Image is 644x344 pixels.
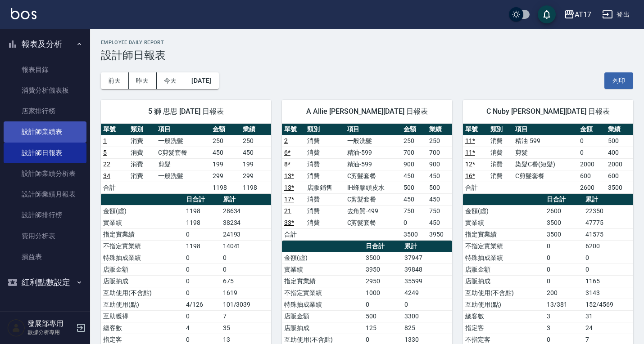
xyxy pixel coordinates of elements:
td: 店販金額 [282,310,363,322]
td: 35599 [402,275,452,287]
td: 450 [401,193,426,205]
th: 業績 [606,124,633,135]
td: 實業績 [463,217,544,228]
td: 0 [363,299,402,310]
td: 0 [401,217,426,228]
td: 精油-599 [345,147,402,158]
a: 1 [103,137,107,144]
td: 41575 [583,228,633,240]
td: 去角質-499 [345,205,402,217]
td: 一般洗髮 [345,135,402,147]
td: C剪髮套餐 [513,170,578,182]
td: 125 [363,322,402,334]
td: 700 [401,147,426,158]
td: 4249 [402,287,452,299]
td: 0 [583,252,633,264]
td: 合計 [101,182,128,193]
th: 類別 [305,124,345,135]
td: 101/3039 [221,299,271,310]
td: 3300 [402,310,452,322]
td: 250 [210,135,240,147]
td: 4/126 [184,299,220,310]
td: 店販抽成 [101,275,184,287]
td: 消費 [305,217,345,228]
td: 13/381 [544,299,583,310]
td: 消費 [488,158,513,170]
td: 250 [240,135,271,147]
td: 互助使用(不含點) [463,287,544,299]
td: 7 [221,310,271,322]
td: 3143 [583,287,633,299]
td: 600 [578,170,605,182]
button: 報表及分析 [4,32,86,56]
td: 0 [184,310,220,322]
a: 設計師業績分析表 [4,163,86,184]
td: 合計 [282,228,305,240]
td: 299 [240,170,271,182]
img: Person [7,319,25,337]
td: 消費 [305,193,345,205]
th: 日合計 [544,194,583,206]
a: 損益表 [4,246,86,267]
td: 0 [184,264,220,275]
td: C剪髮套餐 [345,170,402,182]
th: 單號 [282,124,305,135]
td: 1198 [184,205,220,217]
img: Logo [11,8,36,19]
td: 450 [210,147,240,158]
td: 825 [402,322,452,334]
td: 450 [240,147,271,158]
td: 250 [401,135,426,147]
td: 0 [544,264,583,275]
td: 不指定實業績 [463,240,544,252]
th: 日合計 [184,194,220,206]
td: 總客數 [101,322,184,334]
td: 特殊抽成業績 [282,299,363,310]
td: IH蜂膠頭皮水 [345,182,402,193]
td: 3950 [427,228,452,240]
td: 精油-599 [513,135,578,147]
td: 31 [583,310,633,322]
td: 精油-599 [345,158,402,170]
a: 費用分析表 [4,226,86,246]
td: 金額(虛) [463,205,544,217]
td: 消費 [305,147,345,158]
th: 累計 [402,241,452,252]
td: 總客數 [463,310,544,322]
th: 累計 [583,194,633,206]
td: 700 [427,147,452,158]
td: 0 [544,252,583,264]
td: 0 [544,240,583,252]
td: 28634 [221,205,271,217]
td: 3500 [363,252,402,264]
a: 報表目錄 [4,59,86,80]
td: 互助使用(點) [463,299,544,310]
td: 675 [221,275,271,287]
td: 500 [363,310,402,322]
td: 38234 [221,217,271,228]
td: 1198 [240,182,271,193]
table: a dense table [282,124,452,241]
td: 消費 [305,158,345,170]
td: 0 [221,264,271,275]
td: 0 [221,252,271,264]
td: 消費 [488,135,513,147]
td: 6200 [583,240,633,252]
td: 店販抽成 [463,275,544,287]
td: 2000 [578,158,605,170]
td: 3 [544,322,583,334]
td: 消費 [305,205,345,217]
td: 600 [606,170,633,182]
td: 200 [544,287,583,299]
td: 450 [427,193,452,205]
th: 業績 [240,124,271,135]
td: 剪髮 [513,147,578,158]
td: 2000 [606,158,633,170]
td: 0 [578,147,605,158]
th: 項目 [345,124,402,135]
td: 店販金額 [101,264,184,275]
td: 消費 [128,147,156,158]
th: 項目 [156,124,210,135]
td: 37947 [402,252,452,264]
td: 互助使用(點) [101,299,184,310]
